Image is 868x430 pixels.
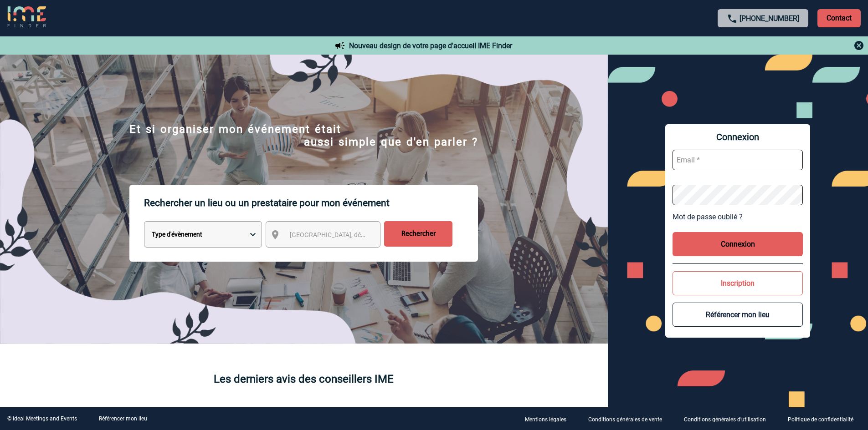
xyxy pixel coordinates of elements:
img: call-24-px.png [727,13,738,24]
input: Rechercher [384,221,452,247]
p: Conditions générales de vente [588,416,662,423]
p: Conditions générales d'utilisation [684,416,766,423]
span: [GEOGRAPHIC_DATA], département, région... [290,231,416,238]
p: Rechercher un lieu ou un prestataire pour mon événement [144,185,478,221]
a: Conditions générales d'utilisation [677,415,781,423]
a: Référencer mon lieu [99,415,147,422]
a: Mentions légales [518,415,581,423]
button: Connexion [673,232,803,256]
a: Mot de passe oublié ? [673,212,803,221]
span: Connexion [673,132,803,142]
p: Mentions légales [525,416,566,423]
button: Inscription [673,271,803,295]
a: Politique de confidentialité [781,415,868,423]
input: Email * [673,150,803,170]
button: Référencer mon lieu [673,303,803,327]
a: Conditions générales de vente [581,415,677,423]
p: Contact [817,9,861,27]
div: © Ideal Meetings and Events [7,415,77,422]
a: [PHONE_NUMBER] [740,14,799,23]
p: Politique de confidentialité [788,416,853,423]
